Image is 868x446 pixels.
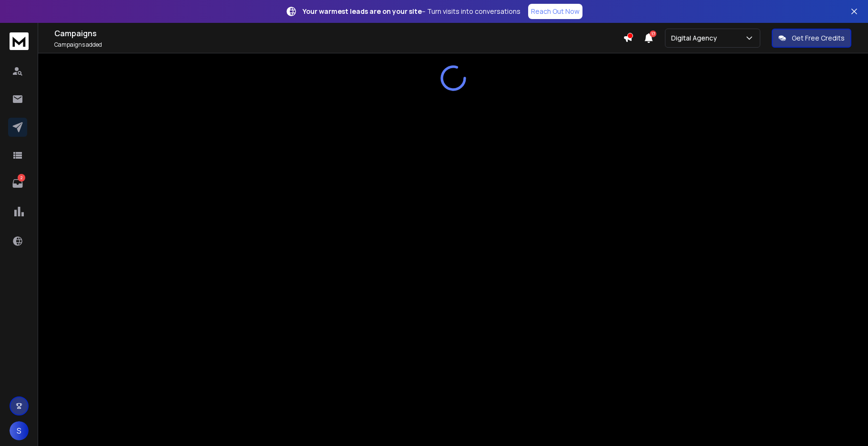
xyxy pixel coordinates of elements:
button: S [10,421,29,440]
p: 2 [18,174,25,182]
p: Get Free Credits [792,33,845,43]
strong: Your warmest leads are on your site [303,7,422,16]
button: Get Free Credits [772,29,851,48]
h1: Campaigns [54,28,623,39]
p: Campaigns added [54,41,623,49]
a: 2 [8,174,27,193]
a: Reach Out Now [528,4,582,19]
p: Reach Out Now [531,7,580,16]
span: 17 [650,30,656,37]
p: Digital Agency [671,33,721,43]
img: logo [10,32,29,50]
p: – Turn visits into conversations [303,7,521,16]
